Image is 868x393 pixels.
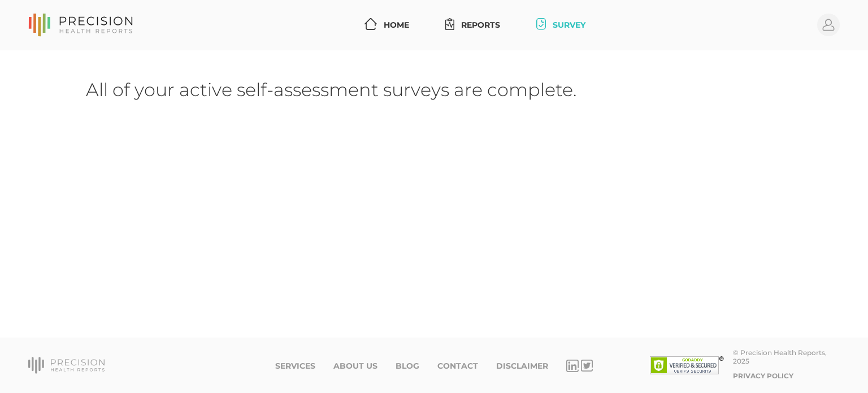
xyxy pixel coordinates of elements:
a: Survey [532,15,590,36]
a: About Us [333,361,377,371]
a: Reports [441,15,505,36]
img: SSL site seal - click to verify [650,356,724,374]
a: Services [275,361,315,371]
a: Home [360,15,414,36]
a: Disclaimer [496,361,548,371]
div: © Precision Health Reports, 2025 [733,348,840,365]
a: Privacy Policy [733,372,793,380]
a: Blog [396,361,419,371]
a: Contact [437,361,478,371]
h1: All of your active self-assessment surveys are complete. [86,79,576,101]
